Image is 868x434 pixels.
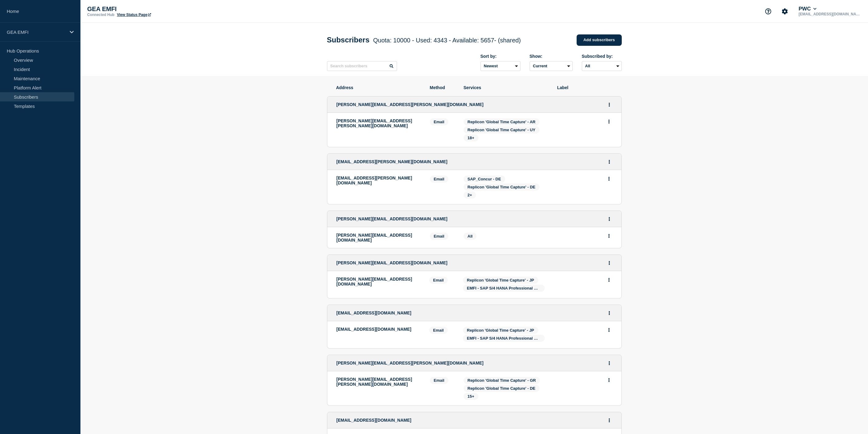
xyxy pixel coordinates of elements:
p: Connected Hub [87,13,115,17]
div: Subscribed by: [582,54,622,59]
button: Actions [605,275,613,285]
button: Actions [605,231,613,241]
p: GEA EMFI [7,30,66,35]
span: Replicon 'Global Time Capture' - JP [467,278,534,282]
span: EMFI - SAP S/4 HANA Professional Cloud - JP [467,336,554,341]
span: [EMAIL_ADDRESS][DOMAIN_NAME] [337,310,411,315]
button: Actions [605,157,613,167]
span: Replicon 'Global Time Capture' - DE [468,185,535,189]
button: Actions [605,358,613,368]
button: Account settings [778,5,791,18]
span: Replicon 'Global Time Capture' - DE [468,386,535,391]
select: Sort by [481,61,520,71]
a: View Status Page [117,13,151,17]
p: [EMAIL_ADDRESS][DOMAIN_NAME] [797,12,861,16]
span: Services [464,85,548,90]
button: Actions [605,258,613,268]
p: [PERSON_NAME][EMAIL_ADDRESS][DOMAIN_NAME] [337,277,420,286]
span: Method [430,85,454,90]
span: Email [430,377,449,384]
span: [PERSON_NAME][EMAIL_ADDRESS][PERSON_NAME][DOMAIN_NAME] [337,102,484,107]
p: [EMAIL_ADDRESS][PERSON_NAME][DOMAIN_NAME] [337,176,421,185]
span: 18+ [468,136,474,140]
p: [PERSON_NAME][EMAIL_ADDRESS][PERSON_NAME][DOMAIN_NAME] [337,118,421,128]
span: Quota: 10000 - Used: 4343 - Available: 5657 - (shared) [373,37,521,44]
span: Address [336,85,421,90]
button: Actions [605,308,613,318]
button: Actions [605,416,613,425]
span: [PERSON_NAME][EMAIL_ADDRESS][DOMAIN_NAME] [337,216,448,221]
span: Email [429,327,448,334]
span: All [468,234,473,239]
p: GEA EMFI [87,6,210,13]
a: Add subscribers [577,34,622,46]
div: Show: [530,54,573,59]
button: Actions [605,214,613,224]
span: SAP_Concur - DE [468,177,501,181]
span: [EMAIL_ADDRESS][DOMAIN_NAME] [337,418,411,423]
input: Search subscribers [327,61,397,71]
p: [EMAIL_ADDRESS][DOMAIN_NAME] [337,327,420,332]
button: Actions [605,174,613,183]
button: Actions [605,117,613,126]
span: [PERSON_NAME][EMAIL_ADDRESS][PERSON_NAME][DOMAIN_NAME] [337,361,484,365]
span: EMFI - SAP S/4 HANA Professional Cloud - JP [467,286,554,290]
button: Support [762,5,775,18]
button: PWC [797,6,818,12]
p: [PERSON_NAME][EMAIL_ADDRESS][DOMAIN_NAME] [337,233,421,243]
h1: Subscribers [327,36,521,44]
span: Replicon 'Global Time Capture' - AR [468,120,535,124]
span: [PERSON_NAME][EMAIL_ADDRESS][DOMAIN_NAME] [337,260,448,265]
span: Label [557,85,613,90]
select: Deleted [530,61,573,71]
span: Email [430,176,449,183]
button: Actions [605,325,613,335]
span: Replicon 'Global Time Capture' - JP [467,328,534,333]
span: Replicon 'Global Time Capture' - UY [468,128,535,132]
select: Subscribed by [582,61,622,71]
div: Sort by: [481,54,520,59]
span: Email [429,277,448,284]
button: Actions [605,375,613,385]
span: Email [430,118,449,125]
span: Email [430,233,449,240]
span: [EMAIL_ADDRESS][PERSON_NAME][DOMAIN_NAME] [337,159,448,164]
span: 15+ [468,394,474,399]
p: [PERSON_NAME][EMAIL_ADDRESS][PERSON_NAME][DOMAIN_NAME] [337,377,421,387]
button: Actions [605,100,613,109]
span: 2+ [468,193,472,197]
span: Replicon 'Global Time Capture' - GR [468,378,536,383]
